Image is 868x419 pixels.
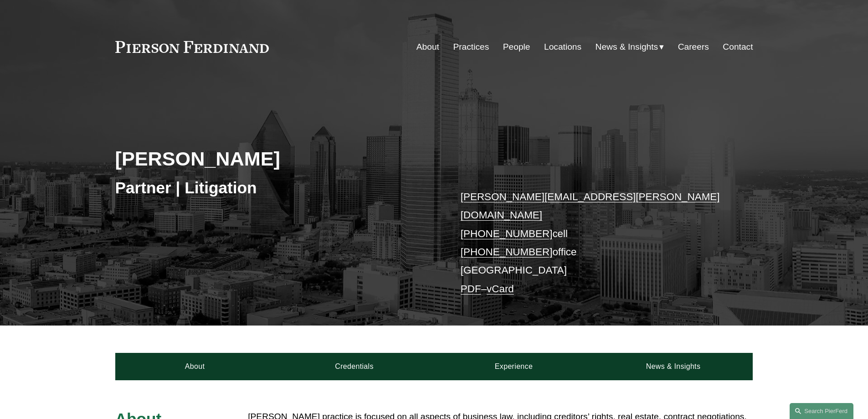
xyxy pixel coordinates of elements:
a: About [115,353,275,380]
h2: [PERSON_NAME] [115,147,434,171]
a: Contact [723,38,753,56]
a: News & Insights [593,353,753,380]
a: Locations [544,38,581,56]
span: News & Insights [596,39,658,55]
a: vCard [487,283,514,295]
a: Practices [453,38,489,56]
a: People [503,38,530,56]
a: Search this site [790,403,853,419]
a: About [416,38,439,56]
a: Careers [678,38,709,56]
h3: Partner | Litigation [115,178,434,198]
a: [PHONE_NUMBER] [461,246,553,258]
a: [PERSON_NAME][EMAIL_ADDRESS][PERSON_NAME][DOMAIN_NAME] [461,191,720,221]
p: cell office [GEOGRAPHIC_DATA] – [461,188,726,298]
a: folder dropdown [596,38,664,56]
a: Credentials [275,353,434,380]
a: Experience [434,353,594,380]
a: [PHONE_NUMBER] [461,228,553,239]
a: PDF [461,283,481,295]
